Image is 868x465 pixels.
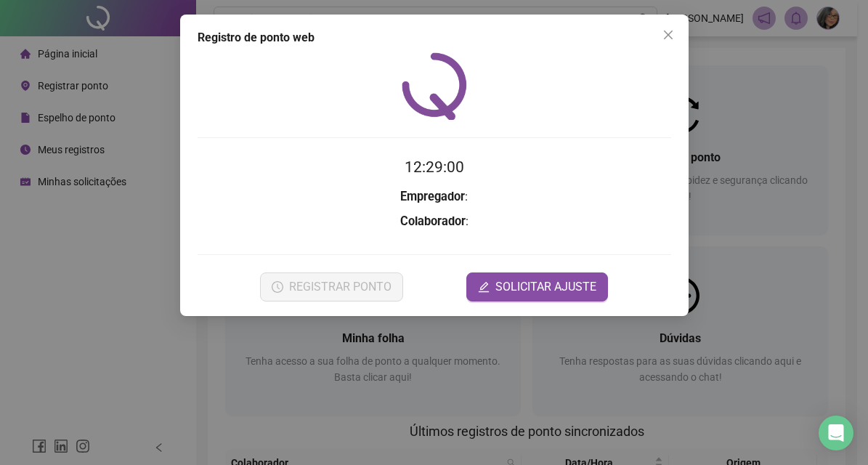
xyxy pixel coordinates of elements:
span: SOLICITAR AJUSTE [495,278,596,296]
img: QRPoint [402,52,467,120]
button: Close [657,23,680,46]
div: Registro de ponto web [198,29,671,46]
strong: Empregador [400,190,465,203]
button: editSOLICITAR AJUSTE [466,272,608,302]
h3: : [198,212,671,231]
span: close [662,29,674,41]
strong: Colaborador [400,214,466,228]
h3: : [198,187,671,206]
time: 12:29:00 [405,158,464,176]
span: edit [478,281,490,293]
button: REGISTRAR PONTO [260,272,403,302]
div: Open Intercom Messenger [819,416,853,450]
